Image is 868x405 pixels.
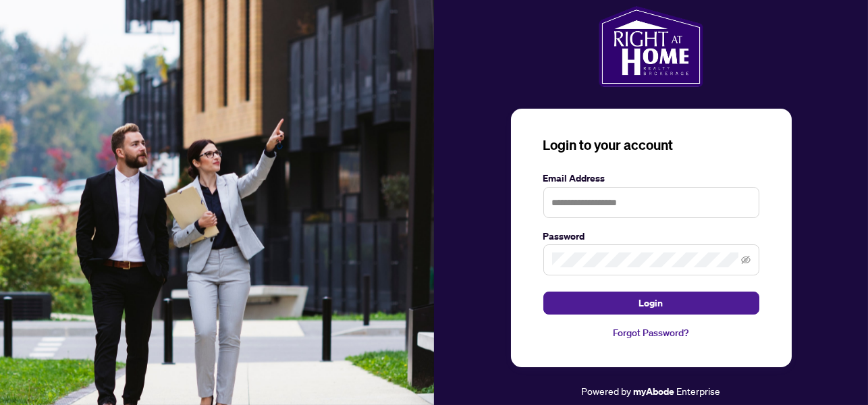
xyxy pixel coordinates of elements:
[543,171,759,186] label: Email Address
[634,384,675,399] a: myAbode
[543,325,759,340] a: Forgot Password?
[599,6,703,87] img: ma-logo
[543,292,759,315] button: Login
[543,136,759,155] h3: Login to your account
[582,385,632,397] span: Powered by
[741,255,751,265] span: eye-invisible
[543,229,759,244] label: Password
[639,292,663,314] span: Login
[677,385,721,397] span: Enterprise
